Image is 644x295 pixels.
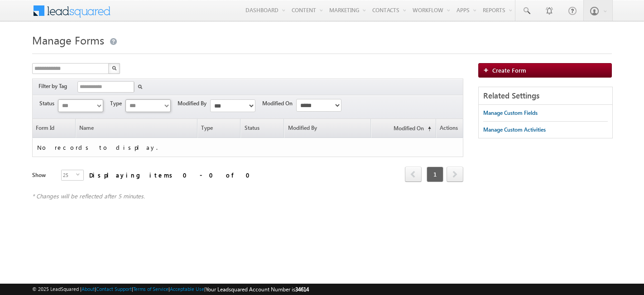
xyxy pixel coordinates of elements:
[32,192,463,200] div: * Changes will be reflected after 5 minutes.
[424,125,431,133] span: (sorted ascending)
[76,172,83,177] span: select
[427,167,443,182] span: 1
[241,119,284,138] span: Status
[178,99,210,108] span: Modified By
[479,87,612,105] div: Related Settings
[483,67,492,73] img: add_icon.png
[405,167,422,182] a: prev
[133,286,168,292] a: Terms of Service
[170,286,204,292] a: Acceptable Use
[284,119,370,138] a: Modified By
[110,99,125,108] span: Type
[32,285,309,294] span: © 2025 LeadSquared | | | | |
[89,170,255,180] div: Displaying items 0 - 0 of 0
[32,33,104,47] span: Manage Forms
[447,167,463,182] a: next
[138,84,142,89] img: Search
[62,170,76,180] span: 25
[39,99,58,108] span: Status
[262,99,296,108] span: Modified On
[447,167,463,182] span: next
[437,119,463,138] span: Actions
[32,138,463,157] td: No records to display.
[483,126,546,134] div: Manage Custom Activities
[371,119,436,138] a: Modified On(sorted ascending)
[96,286,132,292] a: Contact Support
[483,105,538,121] a: Manage Custom Fields
[295,286,309,293] span: 34614
[483,122,546,138] a: Manage Custom Activities
[33,119,75,138] a: Form Id
[32,171,54,179] div: Show
[38,81,70,91] div: Filter by Tag
[492,66,526,74] span: Create Form
[112,66,116,70] img: Search
[82,286,95,292] a: About
[198,119,240,138] span: Type
[206,286,309,293] span: Your Leadsquared Account Number is
[405,167,422,182] span: prev
[483,109,538,117] div: Manage Custom Fields
[76,119,197,138] a: Name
